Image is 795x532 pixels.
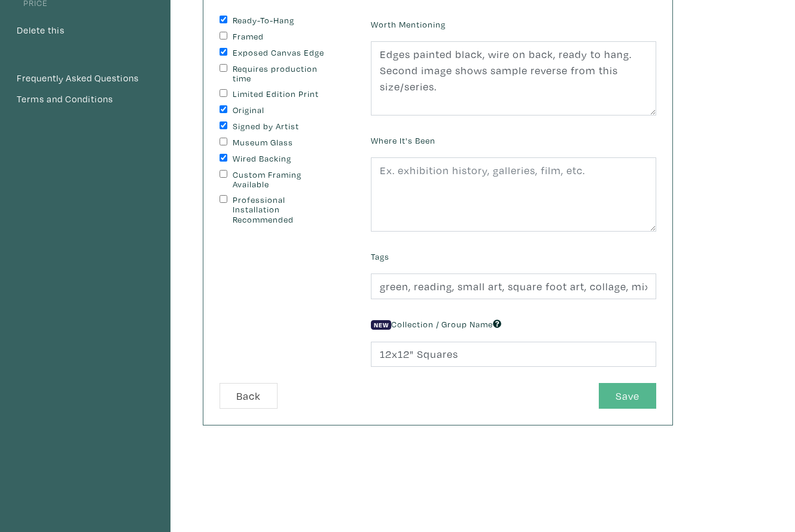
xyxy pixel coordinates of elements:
label: Wired Backing [233,154,333,164]
label: Professional Installation Recommended [233,195,333,225]
label: Framed [233,32,333,42]
label: Museum Glass [233,138,333,148]
label: Custom Framing Available [233,170,333,190]
label: Limited Edition Print [233,89,333,99]
label: Collection / Group Name [371,318,501,331]
label: Requires production time [233,64,333,84]
label: Tags [371,250,389,263]
label: Original [233,105,333,115]
label: Exposed Canvas Edge [233,48,333,58]
label: Signed by Artist [233,121,333,132]
button: Delete this [16,23,65,38]
label: Where It's Been [371,134,435,147]
a: Frequently Asked Questions [16,71,154,86]
a: Terms and Conditions [16,92,154,107]
input: Ex. 202X, Landscape Collection, etc. [371,342,656,367]
input: Ex. abstracts, blue, minimalist, people, animals, bright, etc. [371,273,656,299]
label: Ready-To-Hang [233,16,333,26]
button: Back [220,383,278,409]
label: Worth Mentioning [371,18,446,31]
span: New [371,320,391,330]
button: Save [599,383,656,409]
